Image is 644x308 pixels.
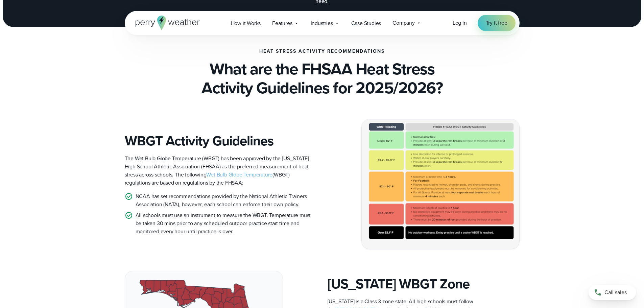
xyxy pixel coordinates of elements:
h3: Heat Stress Activity Recommendations [259,49,385,54]
span: Try it free [486,19,507,27]
span: Company [392,19,415,27]
a: How it Works [225,16,267,30]
a: Wet Bulb Globe Temperature [206,171,272,179]
span: Call sales [604,288,627,297]
span: Features [272,19,292,27]
span: How it Works [231,19,261,27]
h2: What are the FHSAA Heat Stress Activity Guidelines for 2025/2026? [125,60,520,97]
a: Log in [453,19,467,27]
a: Try it free [478,15,516,31]
p: All schools must use an instrument to measure the WBGT. Temperature must be taken 30 mins prior t... [136,211,317,236]
span: Log in [453,19,467,27]
p: The Wet Bulb Globe Temperature (WBGT) has been approved by the [US_STATE] High School Athletic As... [125,155,317,187]
span: Industries [311,19,333,27]
img: Florida FHSAA WBGT Guidelines [362,119,519,249]
h3: WBGT Activity Guidelines [125,133,317,149]
a: Call sales [589,285,636,300]
span: Case Studies [351,19,381,27]
p: NCAA has set recommendations provided by the National Athletic Trainers Association (NATA), howev... [136,192,317,209]
h3: [US_STATE] WBGT Zone [328,276,520,292]
a: Case Studies [345,16,387,30]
